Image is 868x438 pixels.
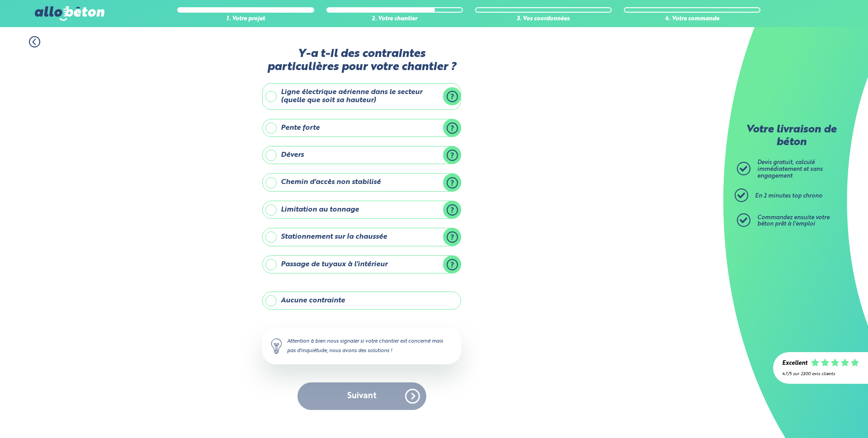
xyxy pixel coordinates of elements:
div: Attention à bien nous signaler si votre chantier est concerné mais pas d'inquiétude, nous avons d... [262,328,461,364]
iframe: Help widget launcher [788,403,858,428]
label: Ligne électrique aérienne dans le secteur (quelle que soit sa hauteur) [262,83,461,110]
div: 2. Votre chantier [326,16,463,23]
label: Pente forte [262,119,461,137]
label: Chemin d'accès non stabilisé [262,173,461,191]
label: Passage de tuyaux à l'intérieur [262,255,461,273]
div: 3. Vos coordonnées [475,16,612,23]
label: Aucune contrainte [262,292,461,310]
label: Limitation au tonnage [262,201,461,219]
label: Stationnement sur la chaussée [262,228,461,246]
div: 1. Votre projet [177,16,314,23]
label: Dévers [262,146,461,164]
div: 4. Votre commande [624,16,760,23]
img: allobéton [35,6,104,21]
label: Y-a t-il des contraintes particulières pour votre chantier ? [262,47,461,74]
